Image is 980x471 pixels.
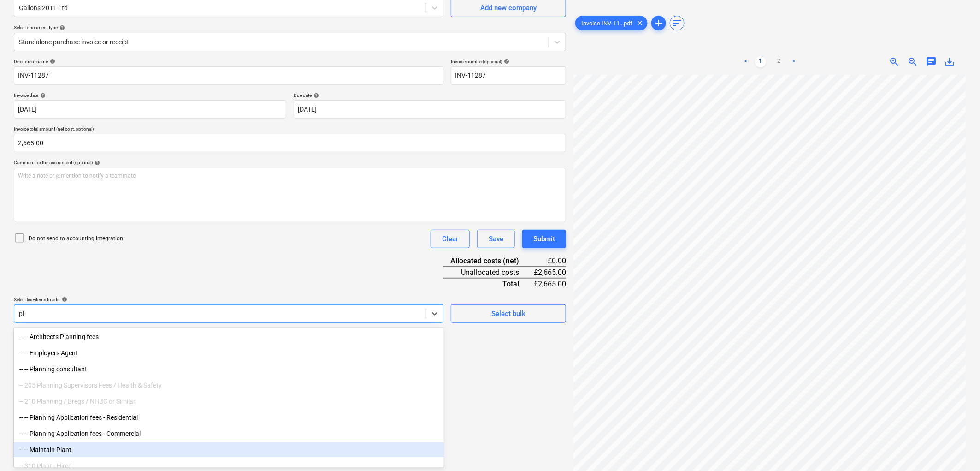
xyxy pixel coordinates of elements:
span: save_alt [944,56,955,67]
span: help [93,160,100,166]
p: Do not send to accounting integration [29,235,123,243]
span: help [58,25,65,30]
div: Add new company [480,2,537,14]
div: Select line-items to add [14,297,443,303]
input: Due date not specified [294,100,566,119]
div: -- -- Planning Application fees - Commercial [14,426,444,441]
span: clear [634,18,645,29]
a: Page 2 [773,56,785,67]
button: Select bulk [451,304,566,323]
iframe: Chat Widget [934,427,980,471]
div: Document name [14,59,443,65]
div: Unallocated costs [443,267,534,278]
span: Invoice INV-11...pdf [576,20,638,27]
div: -- 210 Planning / Bregs / NHBC or Similar [14,394,444,409]
div: -- -- Employers Agent [14,346,444,360]
div: £2,665.00 [534,267,566,278]
a: Next page [788,56,799,67]
span: sort [672,18,683,29]
button: Submit [522,230,566,248]
div: -- -- Architects Planning fees [14,329,444,344]
a: Previous page [740,56,751,67]
span: help [38,93,46,98]
div: Invoice INV-11...pdf [575,16,648,30]
span: help [502,59,509,64]
span: help [48,59,55,64]
div: Select document type [14,24,566,30]
div: £2,665.00 [534,278,566,289]
input: Document name [14,66,443,85]
span: add [653,18,664,29]
div: -- 205 Planning Supervisors Fees / Health & Safety [14,378,444,393]
span: help [60,297,67,302]
span: help [312,93,319,98]
span: zoom_in [889,56,900,67]
button: Clear [431,230,470,248]
div: Comment for the accountant (optional) [14,160,566,166]
input: Invoice date not specified [14,100,286,119]
input: Invoice number [451,66,566,85]
div: Invoice number (optional) [451,59,566,65]
button: Save [477,230,515,248]
div: Clear [442,233,458,245]
div: Select bulk [491,308,525,320]
span: zoom_out [907,56,918,67]
div: Due date [294,92,566,98]
div: -- -- Planning consultant [14,362,444,376]
div: Allocated costs (net) [443,256,534,267]
p: Invoice total amount (net cost, optional) [14,126,566,134]
a: Page 1 is your current page [755,56,766,67]
div: Invoice date [14,92,286,98]
div: Total [443,278,534,289]
input: Invoice total amount (net cost, optional) [14,134,566,152]
div: £0.00 [534,256,566,267]
div: Submit [533,233,555,245]
div: -- -- Planning Application fees - Residential [14,410,444,425]
div: -- -- Maintain Plant [14,442,444,457]
span: chat [926,56,937,67]
div: Save [489,233,503,245]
